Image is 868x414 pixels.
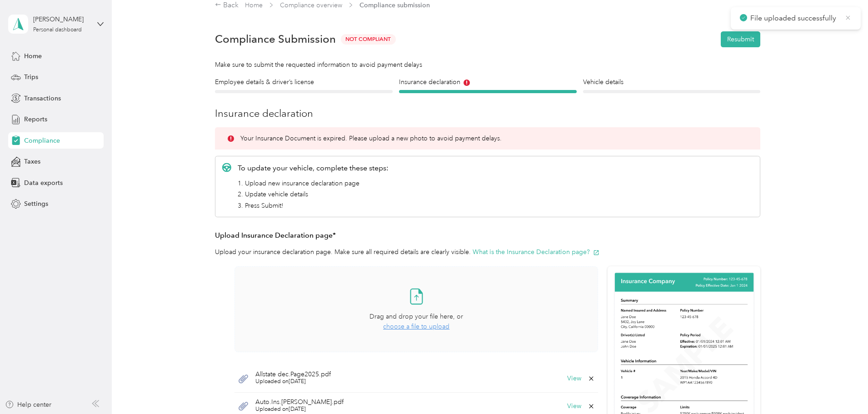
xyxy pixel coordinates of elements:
[235,267,598,352] span: Drag and drop your file here, orchoose a file to upload
[255,371,331,378] span: Allstate dec.Page2025.pdf
[240,134,502,143] p: Your Insurance Document is expired. Please upload a new photo to avoid payment delays.
[33,27,82,33] div: Personal dashboard
[238,190,389,199] li: 2. Update vehicle details
[5,400,51,409] button: Help center
[24,51,42,61] span: Home
[750,13,838,24] p: File uploaded successfully
[215,247,760,257] p: Upload your insurance declaration page. Make sure all required details are clearly visible.
[817,363,868,414] iframe: Everlance-gr Chat Button Frame
[721,31,760,47] button: Resubmit
[567,375,581,382] button: View
[238,201,389,210] li: 3. Press Submit!
[238,179,389,188] li: 1. Upload new insurance declaration page
[215,33,336,45] h1: Compliance Submission
[215,77,393,87] h4: Employee details & driver’s license
[399,77,577,87] h4: Insurance declaration
[24,94,61,103] span: Transactions
[215,106,760,121] h3: Insurance declaration
[245,1,263,9] a: Home
[238,163,389,174] p: To update your vehicle, complete these steps:
[24,72,38,82] span: Trips
[33,15,90,24] div: [PERSON_NAME]
[383,323,449,330] span: choose a file to upload
[24,115,47,124] span: Reports
[215,60,760,70] div: Make sure to submit the requested information to avoid payment delays
[24,157,40,166] span: Taxes
[24,199,48,209] span: Settings
[369,313,463,320] span: Drag and drop your file here, or
[359,0,430,10] span: Compliance submission
[24,178,63,188] span: Data exports
[255,405,344,414] span: Uploaded on [DATE]
[583,77,761,87] h4: Vehicle details
[255,378,331,386] span: Uploaded on [DATE]
[341,34,396,45] span: Not Compliant
[473,247,599,257] button: What is the Insurance Declaration page?
[24,136,60,145] span: Compliance
[567,403,581,409] button: View
[215,230,760,241] h3: Upload Insurance Declaration page*
[255,399,344,405] span: Auto.Ins.[PERSON_NAME].pdf
[280,1,342,9] a: Compliance overview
